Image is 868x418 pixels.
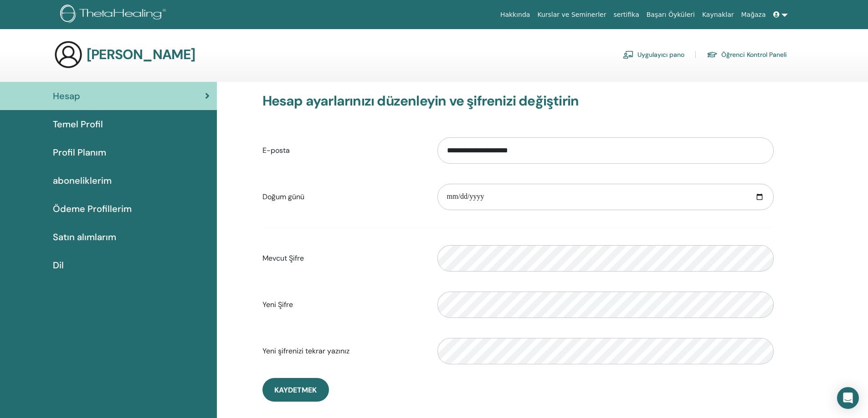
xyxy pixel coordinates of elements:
[53,89,80,103] span: Hesap
[53,174,112,187] span: aboneliklerim
[534,6,610,23] a: Kurslar ve Seminerler
[707,51,718,59] img: graduation-cap.svg
[274,385,317,395] span: Kaydetmek
[87,46,195,63] h3: [PERSON_NAME]
[256,296,431,313] label: Yeni Şifre
[643,6,699,23] a: Başarı Öyküleri
[256,188,431,206] label: Doğum günü
[54,40,83,69] img: generic-user-icon.jpg
[256,142,431,159] label: E-posta
[623,47,684,62] a: Uygulayıcı pano
[497,6,534,23] a: Hakkında
[699,6,738,23] a: Kaynaklar
[53,258,64,272] span: Dil
[610,6,642,23] a: sertifika
[837,387,859,409] div: Open Intercom Messenger
[262,93,774,109] h3: Hesap ayarlarınızı düzenleyin ve şifrenizi değiştirin
[707,47,787,62] a: Öğrenci Kontrol Paneli
[737,6,769,23] a: Mağaza
[256,342,431,360] label: Yeni şifrenizi tekrar yazınız
[256,250,431,267] label: Mevcut Şifre
[53,230,116,244] span: Satın alımlarım
[262,378,329,402] button: Kaydetmek
[53,117,103,131] span: Temel Profil
[53,202,132,216] span: Ödeme Profillerim
[623,50,634,59] img: chalkboard-teacher.svg
[60,5,169,25] img: logo.png
[53,146,106,159] span: Profil Planım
